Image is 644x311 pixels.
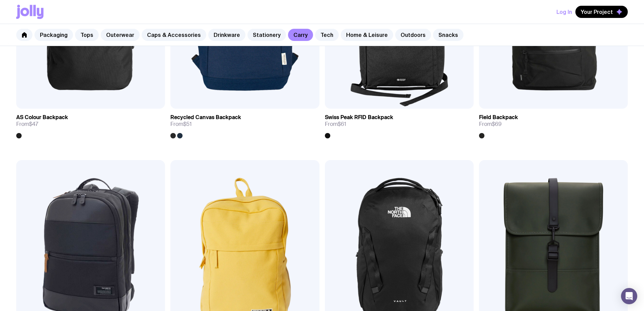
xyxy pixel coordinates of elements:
[101,29,140,41] a: Outerwear
[486,95,547,107] button: Add to wishlist
[433,29,463,41] a: Snacks
[332,95,392,107] button: Add to wishlist
[492,120,502,128] span: $69
[247,29,286,41] a: Stationery
[183,120,192,128] span: $51
[170,121,192,128] span: From
[341,29,393,41] a: Home & Leisure
[194,98,233,105] span: Add to wishlist
[16,114,68,121] h3: AS Colour Backpack
[395,29,431,41] a: Outdoors
[315,29,339,41] a: Tech
[34,29,73,41] a: Packaging
[338,120,346,128] span: $61
[556,6,572,18] button: Log In
[135,95,158,107] a: View
[444,95,467,107] a: View
[288,29,313,41] a: Carry
[16,109,165,138] a: AS Colour BackpackFrom$47
[598,95,621,107] a: View
[170,114,241,121] h3: Recycled Canvas Backpack
[75,29,99,41] a: Tops
[290,95,313,107] a: View
[177,95,238,107] button: Add to wishlist
[479,114,518,121] h3: Field Backpack
[142,29,206,41] a: Caps & Accessories
[23,95,84,107] button: Add to wishlist
[325,109,474,138] a: Swiss Peak RFID BackpackFrom$61
[325,121,346,128] span: From
[621,288,637,304] div: Open Intercom Messenger
[479,109,628,138] a: Field BackpackFrom$69
[325,114,393,121] h3: Swiss Peak RFID Backpack
[40,98,78,105] span: Add to wishlist
[581,8,613,15] span: Your Project
[479,121,502,128] span: From
[170,109,319,138] a: Recycled Canvas BackpackFrom$51
[29,120,38,128] span: $47
[208,29,245,41] a: Drinkware
[16,121,38,128] span: From
[349,98,387,105] span: Add to wishlist
[575,6,628,18] button: Your Project
[503,98,541,105] span: Add to wishlist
